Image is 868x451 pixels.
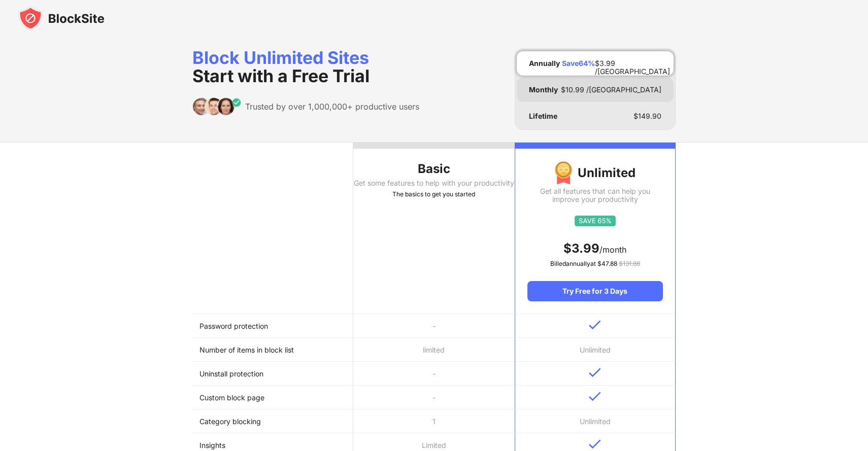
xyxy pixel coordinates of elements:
[353,189,514,199] div: The basics to get you started
[515,409,676,433] td: Unlimited
[353,362,514,386] td: -
[353,179,514,187] div: Get some features to help with your productivity
[192,97,242,116] img: trusted-by.svg
[527,187,663,203] div: Get all features that can help you improve your productivity
[575,216,616,226] img: save65.svg
[515,338,676,362] td: Unlimited
[589,439,601,449] img: v-blue.svg
[589,320,601,330] img: v-blue.svg
[353,338,514,362] td: limited
[562,59,595,67] div: Save 64 %
[353,409,514,433] td: 1
[563,241,599,256] span: $ 3.99
[353,386,514,409] td: -
[529,112,557,120] div: Lifetime
[529,86,558,94] div: Monthly
[192,409,353,433] td: Category blocking
[18,6,105,30] img: blocksite-icon-black.svg
[192,362,353,386] td: Uninstall protection
[529,59,560,67] div: Annually
[554,161,573,185] img: img-premium-medal
[589,368,601,377] img: v-blue.svg
[527,259,663,269] div: Billed annually at $ 47.88
[633,112,661,120] div: $ 149.90
[561,86,661,94] div: $ 10.99 /[GEOGRAPHIC_DATA]
[589,392,601,401] img: v-blue.svg
[245,101,419,112] div: Trusted by over 1,000,000+ productive users
[353,314,514,338] td: -
[192,338,353,362] td: Number of items in block list
[192,386,353,409] td: Custom block page
[527,161,663,185] div: Unlimited
[527,240,663,257] div: /month
[527,281,663,301] div: Try Free for 3 Days
[353,161,514,177] div: Basic
[192,314,353,338] td: Password protection
[619,260,640,267] span: $ 131.88
[192,49,419,85] div: Block Unlimited Sites
[192,65,370,86] span: Start with a Free Trial
[595,59,670,67] div: $ 3.99 /[GEOGRAPHIC_DATA]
